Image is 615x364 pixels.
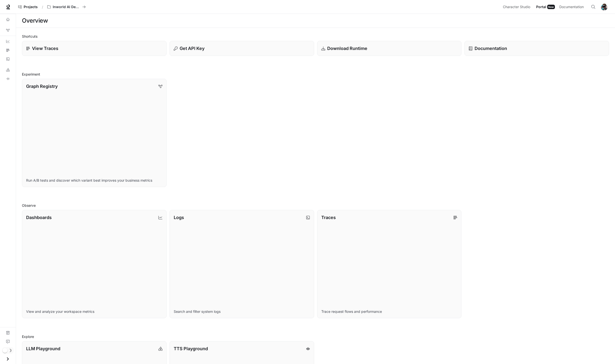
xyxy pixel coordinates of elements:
a: View Traces [22,41,167,56]
h2: Experiment [22,72,609,77]
a: Documentation [557,2,587,12]
h1: Overview [22,16,48,26]
p: TTS Playground [174,345,208,352]
p: Search and filter system logs [174,309,310,314]
p: LLM Playground [26,345,60,352]
p: Documentation [475,45,507,52]
p: Download Runtime [327,45,367,52]
a: Dashboards [2,37,14,45]
a: TracesTrace request flows and performance [317,210,462,318]
a: LLM Playground [2,66,14,74]
a: LogsSearch and filter system logs [170,210,314,318]
button: Open drawer [2,354,13,364]
a: Graph RegistryRun A/B tests and discover which variant best improves your business metrics [22,79,167,187]
span: Documentation [559,4,584,10]
h2: Observe [22,203,609,208]
p: Traces [321,214,336,221]
p: Get API Key [180,45,205,52]
a: PortalNew [534,2,557,12]
button: Get API Key [170,41,314,56]
h2: Explore [22,334,609,339]
button: User avatar [599,2,609,12]
a: DashboardsView and analyze your workspace metrics [22,210,167,318]
a: Download Runtime [317,41,462,56]
p: View and analyze your workspace metrics [26,309,162,314]
div: New [547,5,555,9]
p: Graph Registry [26,83,58,90]
p: Dashboards [26,214,52,221]
p: Inworld AI Demos [53,5,80,9]
a: Go to projects [16,2,40,12]
p: View Traces [32,45,58,52]
img: User avatar [601,3,608,10]
p: Trace request flows and performance [321,309,458,314]
a: Overview [2,16,14,23]
a: Graph Registry [2,26,14,34]
span: Projects [24,5,38,9]
a: Character Studio [501,2,534,12]
button: Open Command Menu [588,2,598,12]
a: Logs [2,55,14,63]
a: Traces [2,46,14,54]
span: Portal [536,4,546,10]
div: / [40,4,45,10]
span: Dark mode toggle [2,348,7,353]
p: Logs [174,214,184,221]
a: Documentation [464,41,609,56]
button: All workspaces [45,2,88,12]
a: Feedback [2,338,14,346]
a: Documentation [2,329,14,337]
a: TTS Playground [2,75,14,83]
h2: Shortcuts [22,34,609,39]
p: Run A/B tests and discover which variant best improves your business metrics [26,178,162,183]
span: Character Studio [503,4,530,10]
